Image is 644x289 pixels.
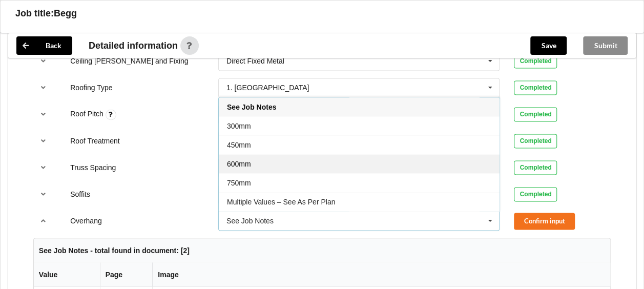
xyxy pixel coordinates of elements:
[514,187,557,201] div: Completed
[227,103,276,111] span: See Job Notes
[70,84,112,92] label: Roofing Type
[530,36,567,55] button: Save
[34,238,610,262] th: See Job Notes - total found in document: [2]
[70,57,188,65] label: Ceiling [PERSON_NAME] and Fixing
[227,198,335,206] span: Multiple Values – See As Per Plan
[227,179,251,187] span: 750mm
[514,213,575,230] button: Confirm input
[16,36,72,55] button: Back
[70,190,90,198] label: Soffits
[70,110,105,118] label: Roof Pitch
[15,8,54,19] h3: Job title:
[227,122,251,130] span: 300mm
[227,141,251,149] span: 450mm
[70,217,101,225] label: Overhang
[514,107,557,121] div: Completed
[226,84,309,91] div: 1. [GEOGRAPHIC_DATA]
[70,137,120,145] label: Roof Treatment
[100,262,153,286] th: Page
[33,105,53,123] button: reference-toggle
[34,262,100,286] th: Value
[33,185,53,203] button: reference-toggle
[33,52,53,70] button: reference-toggle
[33,78,53,97] button: reference-toggle
[227,160,251,168] span: 600mm
[514,80,557,95] div: Completed
[152,262,610,286] th: Image
[514,134,557,148] div: Completed
[70,163,116,172] label: Truss Spacing
[514,54,557,68] div: Completed
[226,57,284,65] div: Direct Fixed Metal
[54,8,77,19] h3: Begg
[514,160,557,175] div: Completed
[33,132,53,150] button: reference-toggle
[33,212,53,230] button: reference-toggle
[89,41,178,50] span: Detailed information
[33,158,53,177] button: reference-toggle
